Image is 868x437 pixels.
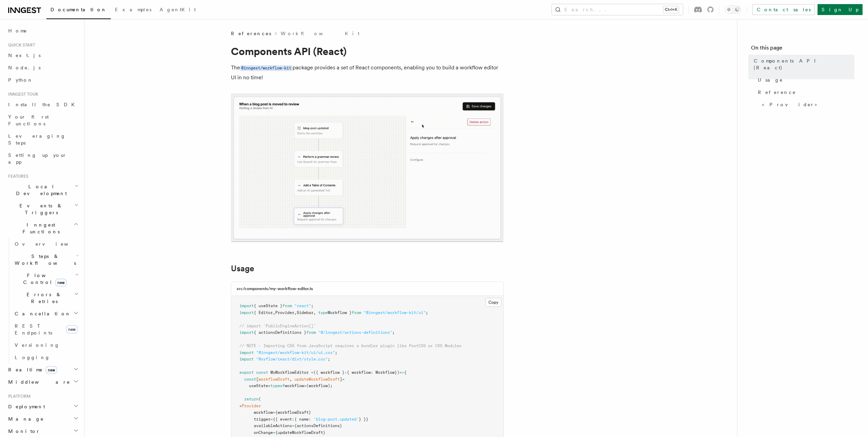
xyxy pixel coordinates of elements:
[5,376,80,388] button: Middleware
[273,417,292,422] span: {{ event
[12,310,71,317] span: Cancellation
[5,130,80,149] a: Leveraging Steps
[270,383,285,388] span: typeof
[66,325,77,333] span: new
[5,92,38,97] span: Inngest tour
[755,74,854,86] a: Usage
[156,2,200,18] a: AgentKit
[8,152,67,165] span: Setting up your app
[275,410,311,415] span: {workflowDraft}
[5,183,74,197] span: Local Development
[754,57,854,71] span: Components API (React)
[294,417,309,422] span: { name
[5,238,80,364] div: Inngest Functions
[8,133,66,146] span: Leveraging Steps
[231,93,504,242] img: workflow-kit-announcement-video-loop.gif
[426,310,428,315] span: ;
[239,303,254,308] span: import
[256,370,268,375] span: const
[5,394,31,399] span: Platform
[275,430,325,435] span: {updateWorkflowDraft}
[762,101,822,108] span: <Provider>
[5,202,74,216] span: Events & Triggers
[12,351,80,364] a: Logging
[12,288,80,308] button: Errors & Retries
[8,65,41,70] span: Node.js
[46,2,111,19] a: Documentation
[254,410,273,415] span: workflow
[5,413,80,425] button: Manage
[352,310,361,315] span: from
[758,89,796,96] span: Reference
[15,241,85,247] span: Overview
[5,74,80,86] a: Python
[15,342,60,348] span: Versioning
[818,4,863,15] a: Sign Up
[12,308,80,320] button: Cancellation
[485,298,501,307] button: Copy
[395,370,399,375] span: })
[8,114,49,126] span: Your first Functions
[249,383,268,388] span: useState
[256,377,259,382] span: [
[46,366,57,374] span: new
[292,417,294,422] span: :
[758,77,783,83] span: Usage
[254,310,273,315] span: { Editor
[244,397,259,401] span: return
[256,357,328,361] span: "@xyflow/react/dist/style.css"
[342,377,344,382] span: =
[254,430,273,435] span: onChange
[237,286,313,291] h3: src/components/my-workflow-editor.ts
[254,423,292,428] span: availableActions
[160,7,196,12] span: AgentKit
[5,400,80,413] button: Deployment
[399,370,404,375] span: =>
[552,4,683,15] button: Search...Ctrl+K
[663,6,679,13] kbd: Ctrl+K
[5,221,74,235] span: Inngest Functions
[254,417,270,422] span: trigger
[318,310,328,315] span: type
[5,200,80,219] button: Events & Triggers
[347,370,371,375] span: { workflow
[268,383,270,388] span: <
[364,310,426,315] span: "@inngest/workflow-kit/ui"
[111,2,156,18] a: Examples
[392,330,395,335] span: ;
[50,7,107,12] span: Documentation
[8,77,33,83] span: Python
[318,330,392,335] span: "@/inngest/actions-definitions"
[294,423,342,428] span: {actionsDefinitions}
[12,272,75,286] span: Flow Control
[281,30,359,37] a: Workflow Kit
[273,310,275,315] span: ,
[12,291,74,305] span: Errors & Retries
[328,357,330,361] span: ;
[259,377,290,382] span: workflowDraft
[15,355,50,360] span: Logging
[376,370,395,375] span: Workflow
[12,339,80,351] a: Versioning
[759,98,854,111] a: <Provider>
[5,174,28,179] span: Features
[15,323,52,336] span: REST Endpoints
[292,423,294,428] span: =
[5,98,80,111] a: Install the SDK
[5,25,80,37] a: Home
[5,366,57,373] span: Realtime
[5,428,40,435] span: Monitor
[340,377,342,382] span: ]
[239,357,254,361] span: import
[270,417,273,422] span: =
[5,180,80,200] button: Local Development
[313,370,344,375] span: ({ workflow }
[239,343,461,348] span: // NOTE - Importing CSS from JavaScript requires a bundler plugin like PostCSS or CSS Modules
[309,417,311,422] span: :
[273,410,275,415] span: =
[254,303,282,308] span: { useState }
[239,324,316,328] span: // import `PublicEngineAction[]`
[244,377,256,382] span: const
[752,4,815,15] a: Contact sales
[313,417,359,422] span: 'blog-post.updated'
